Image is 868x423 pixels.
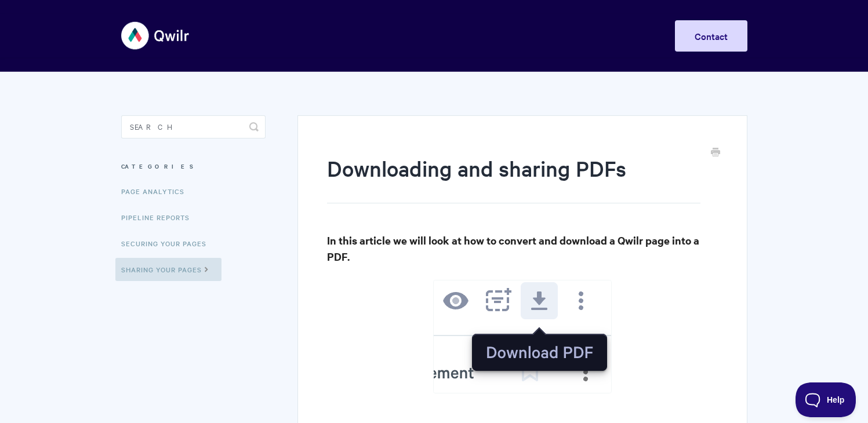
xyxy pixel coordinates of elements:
[433,280,612,393] img: file-KmE8gCVl4F.png
[121,206,198,229] a: Pipeline reports
[121,180,193,203] a: Page Analytics
[121,156,266,177] h3: Categories
[796,382,856,417] iframe: Toggle Customer Support
[327,232,717,265] h3: In this article we will look at how to convert and download a Qwilr page into a PDF.
[121,115,266,138] input: Search
[711,147,720,159] a: Print this Article
[115,258,221,281] a: Sharing Your Pages
[675,20,747,52] a: Contact
[121,232,215,255] a: Securing Your Pages
[121,14,190,57] img: Qwilr Help Center
[327,154,700,203] h1: Downloading and sharing PDFs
